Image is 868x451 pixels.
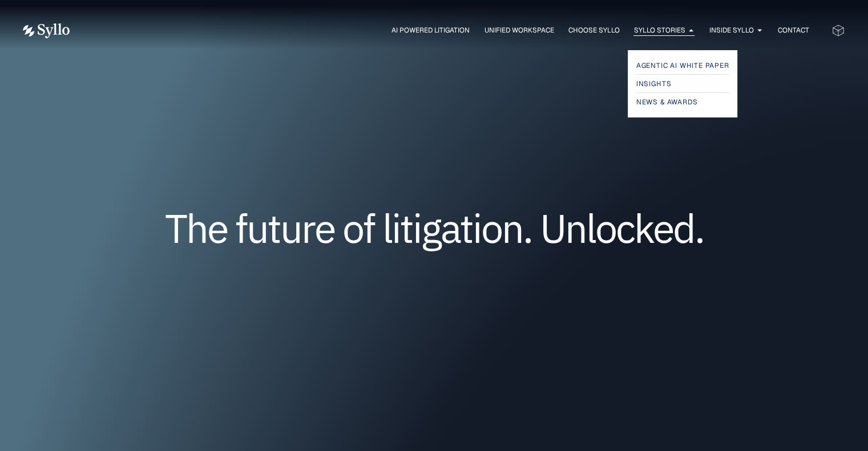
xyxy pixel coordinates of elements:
[636,95,697,109] span: News & Awards
[391,25,470,35] a: AI Powered Litigation
[92,25,809,36] nav: Menu
[568,25,619,35] a: Choose Syllo
[92,25,809,36] div: Menu Toggle
[777,25,809,35] a: Contact
[636,77,671,91] span: Insights
[636,59,729,72] a: Agentic AI White Paper
[484,25,554,35] a: Unified Workspace
[92,209,777,247] h1: The future of litigation. Unlocked.
[636,77,729,91] a: Insights
[636,95,729,109] a: News & Awards
[633,25,685,35] a: Syllo Stories
[23,23,70,38] img: Vector
[709,25,753,35] a: Inside Syllo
